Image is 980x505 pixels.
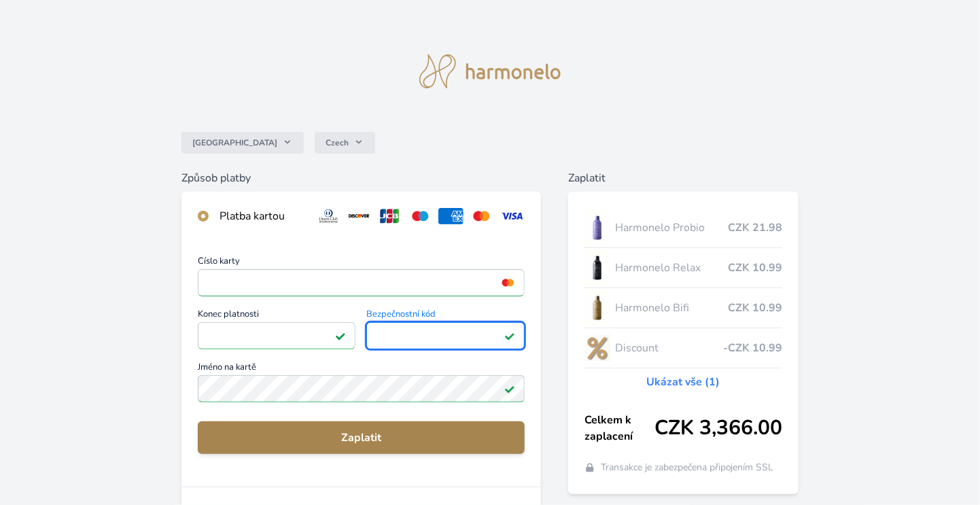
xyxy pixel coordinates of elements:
img: Platné pole [504,383,515,394]
img: diners.svg [316,208,341,224]
iframe: Iframe pro datum vypršení platnosti [204,326,349,345]
span: Harmonelo Relax [616,260,728,276]
span: Harmonelo Bifi [616,300,728,316]
img: maestro.svg [408,208,433,224]
button: Czech [315,132,375,154]
button: Zaplatit [198,421,525,454]
span: Bezpečnostní kód [366,310,524,322]
span: Czech [326,137,349,148]
img: logo.svg [419,54,561,88]
iframe: Iframe pro bezpečnostní kód [372,326,518,345]
span: Transakce je zabezpečena připojením SSL [601,461,774,474]
img: discount-lo.png [584,331,610,365]
span: Jméno na kartě [198,363,525,375]
span: Celkem k zaplacení [584,412,654,445]
span: CZK 10.99 [728,260,782,276]
h6: Zaplatit [568,170,799,186]
a: Ukázat vše (1) [646,374,720,390]
h6: Způsob platby [181,170,541,186]
span: [GEOGRAPHIC_DATA] [192,137,277,148]
span: Číslo karty [198,257,525,269]
div: Platba kartou [220,208,305,224]
img: Platné pole [335,330,346,341]
img: discover.svg [347,208,372,224]
img: mc.svg [469,208,494,224]
img: CLEAN_PROBIO_se_stinem_x-lo.jpg [584,211,610,245]
span: CZK 10.99 [728,300,782,316]
img: visa.svg [500,208,525,224]
img: CLEAN_BIFI_se_stinem_x-lo.jpg [584,291,610,325]
img: jcb.svg [377,208,402,224]
span: CZK 3,366.00 [654,416,782,440]
button: [GEOGRAPHIC_DATA] [181,132,304,154]
span: -CZK 10.99 [723,340,782,356]
span: Konec platnosti [198,310,355,322]
img: CLEAN_RELAX_se_stinem_x-lo.jpg [584,251,610,285]
span: Zaplatit [209,430,514,446]
input: Jméno na kartěPlatné pole [198,375,525,402]
iframe: Iframe pro číslo karty [204,273,519,292]
img: amex.svg [438,208,463,224]
span: CZK 21.98 [728,220,782,236]
span: Harmonelo Probio [616,220,728,236]
img: mc [499,277,517,289]
img: Platné pole [504,330,515,341]
span: Discount [616,340,723,356]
